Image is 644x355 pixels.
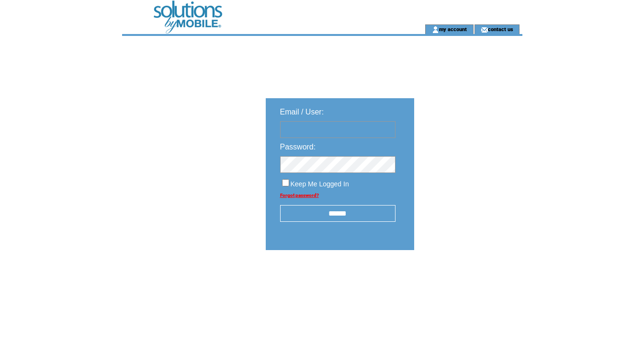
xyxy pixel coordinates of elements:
[442,274,490,286] img: transparent.png;jsessionid=E1F618EA5CE2A3E3A0AF93A8334048CF
[280,193,319,198] a: Forgot password?
[280,143,316,151] span: Password:
[291,180,349,188] span: Keep Me Logged In
[481,26,488,34] img: contact_us_icon.gif;jsessionid=E1F618EA5CE2A3E3A0AF93A8334048CF
[280,108,324,116] span: Email / User:
[432,26,439,34] img: account_icon.gif;jsessionid=E1F618EA5CE2A3E3A0AF93A8334048CF
[488,26,513,32] a: contact us
[439,26,467,32] a: my account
